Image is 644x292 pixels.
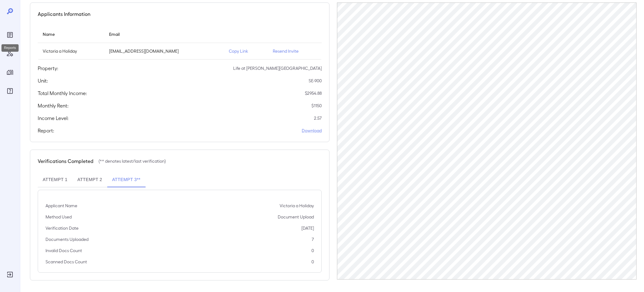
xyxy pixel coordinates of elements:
[72,172,107,187] button: Attempt 2
[5,30,15,40] div: Reports
[38,65,58,72] h5: Property:
[38,10,90,18] h5: Applicants Information
[99,158,166,164] p: (** denotes latest/last verification)
[38,157,94,165] h5: Verifications Completed
[109,48,219,54] p: [EMAIL_ADDRESS][DOMAIN_NAME]
[311,247,314,254] p: 0
[38,89,87,97] h5: Total Monthly Income:
[301,225,314,231] p: [DATE]
[104,25,223,43] th: Email
[46,225,79,231] p: Verification Date
[38,25,322,60] table: simple table
[46,203,77,209] p: Applicant Name
[46,259,87,265] p: Scanned Docs Count
[46,247,82,254] p: Invalid Docs Count
[5,270,15,280] div: Log Out
[38,172,72,187] button: Attempt 1
[305,90,322,96] p: $ 2954.88
[38,25,104,43] th: Name
[46,236,89,242] p: Documents Uploaded
[43,48,99,54] p: Victoria a Holiday
[278,214,314,220] p: Document Upload
[5,67,15,77] div: Manage Properties
[233,65,322,71] p: Life at [PERSON_NAME][GEOGRAPHIC_DATA]
[2,44,19,52] div: Reports
[314,115,322,121] p: 2.57
[280,203,314,209] p: Victoria a Holiday
[302,127,322,134] a: Download
[309,78,322,84] p: SE-900
[5,86,15,96] div: FAQ
[229,48,263,54] p: Copy Link
[46,214,72,220] p: Method Used
[273,48,317,54] p: Resend Invite
[311,259,314,265] p: 0
[107,172,146,187] button: Attempt 3**
[38,102,69,109] h5: Monthly Rent:
[5,49,15,59] div: Manage Users
[38,127,54,134] h5: Report:
[311,103,322,109] p: $ 1150
[38,77,48,84] h5: Unit:
[312,236,314,242] p: 7
[38,114,69,122] h5: Income Level:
